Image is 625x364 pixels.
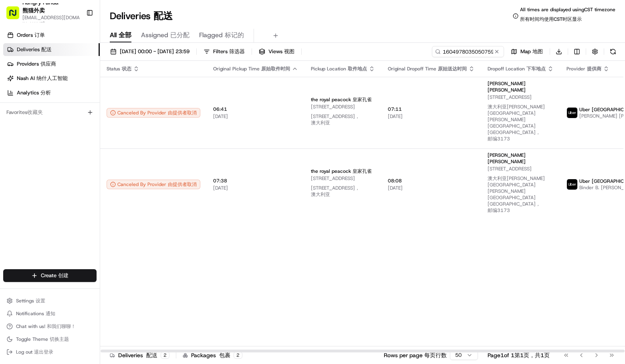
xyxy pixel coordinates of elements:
[384,351,447,359] p: Rows per page
[311,96,372,103] span: the royal peacock
[388,113,475,120] span: [DATE]
[46,310,55,317] span: 通知
[284,48,294,55] span: 视图
[40,60,56,67] span: 供应商
[3,346,97,358] button: Log out 退出登录
[488,87,526,93] span: [PERSON_NAME]
[34,32,45,38] span: 订单
[107,108,200,118] button: Canceled By Provider 由提供者取消
[136,79,146,88] button: Start new chat
[353,168,372,174] span: 皇家孔雀
[3,269,97,282] button: Create 创建
[41,46,52,53] span: 配送
[16,179,61,187] span: Knowledge Base
[526,66,546,72] span: 下车地点
[488,158,526,165] span: [PERSON_NAME]
[520,48,543,55] span: Map
[56,198,97,204] a: Powered byPylon
[438,66,467,72] span: 原始送达时间
[67,124,69,130] span: •
[5,176,65,190] a: 📗Knowledge Base
[168,110,197,116] span: 由提供者取消
[8,32,146,45] p: Welcome 👋
[199,30,244,40] span: Flagged
[58,272,69,279] span: 创建
[36,76,131,84] div: Start new chat
[36,75,68,82] span: 纳什人工智能
[213,66,290,72] span: Original Pickup Time
[40,89,51,96] span: 分析
[488,152,554,165] span: [PERSON_NAME]
[268,48,294,55] span: Views
[153,10,173,22] span: 配送
[41,272,69,279] span: Create
[3,295,97,306] button: Settings 设置
[388,185,475,191] span: [DATE]
[168,181,197,188] span: 由提供者取消
[22,14,80,27] button: [EMAIL_ADDRESS][DOMAIN_NAME]
[488,80,554,93] span: [PERSON_NAME]
[21,52,132,60] input: Clear
[120,48,190,55] span: [DATE] 00:00 - [DATE] 23:59
[31,146,50,152] span: 8月15日
[36,84,110,91] div: We're available if you need us!
[311,104,375,129] span: [STREET_ADDRESS]
[3,43,100,56] a: Deliveries 配送
[3,86,100,99] a: Analytics 分析
[3,106,97,119] div: Favorites
[3,3,83,22] button: Hungry Panda 熊猫外卖[EMAIL_ADDRESS][DOMAIN_NAME]
[68,180,74,186] div: 💻
[107,180,200,189] button: Canceled By Provider 由提供者取消
[488,175,545,214] span: 澳大利亚[PERSON_NAME][GEOGRAPHIC_DATA][PERSON_NAME][GEOGRAPHIC_DATA][GEOGRAPHIC_DATA]，邮编3173
[567,179,577,190] img: uber-new-logo.jpeg
[311,175,375,201] span: [STREET_ADDRESS]
[71,124,90,130] span: 8月19日
[488,66,546,72] span: Dropoff Location
[488,94,554,145] span: [STREET_ADDRESS]
[213,106,298,112] span: 06:41
[107,108,200,118] div: Canceled By Provider
[388,178,475,184] span: 08:08
[8,104,54,110] div: Past conversations
[17,60,56,68] span: Providers
[3,29,100,42] a: Orders 订单
[107,46,193,57] button: [DATE] 00:00 - [DATE] 23:59
[16,124,22,131] img: 1736555255976-a54dd68f-1ca7-489b-9aae-adbdc363a1c4
[17,75,68,82] span: Nash AI
[348,66,367,72] span: 取件地点
[170,31,190,39] span: 已分配
[22,7,45,14] span: 熊猫外卖
[80,198,97,204] span: Pylon
[3,58,100,70] a: Providers 供应商
[200,46,248,57] button: Filters 筛选器
[107,66,131,72] span: Status
[110,351,169,359] div: Deliveries
[520,6,615,26] span: All times are displayed using CST timezone
[119,31,131,39] span: 全部
[432,46,504,57] input: Type to search
[65,176,132,190] a: 💻API Documentation
[213,113,298,120] span: [DATE]
[3,334,97,345] button: Toggle Theme 切换主题
[50,336,69,342] span: 切换主题
[8,76,22,91] img: 1736555255976-a54dd68f-1ca7-489b-9aae-adbdc363a1c4
[219,352,230,359] span: 包裹
[47,323,76,330] span: 和我们聊聊！
[225,31,244,39] span: 标记的
[229,48,245,55] span: 筛选器
[567,108,577,118] img: uber-new-logo.jpeg
[17,46,52,53] span: Deliveries
[16,323,76,330] span: Chat with us!
[353,96,372,103] span: 皇家孔雀
[532,48,543,55] span: 地图
[146,352,157,359] span: 配送
[122,66,131,72] span: 状态
[3,321,97,332] button: Chat with us! 和我们聊聊！
[8,116,21,129] img: Bea Lacdao
[311,113,360,126] span: [STREET_ADDRESS]，澳大利亚
[507,46,546,57] button: Map 地图
[124,102,146,112] button: See all
[567,66,601,72] span: Provider
[183,351,242,359] div: Packages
